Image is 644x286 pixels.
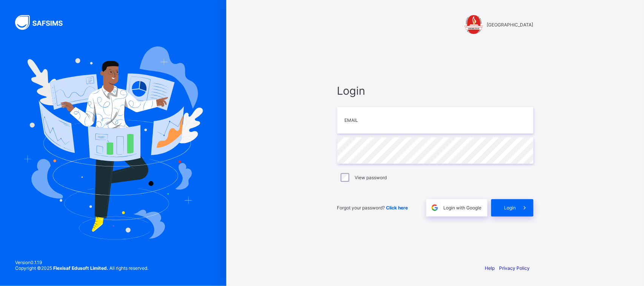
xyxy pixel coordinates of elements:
a: Click here [386,205,408,211]
strong: Flexisaf Edusoft Limited. [53,265,108,271]
span: [GEOGRAPHIC_DATA] [487,22,533,28]
span: Login with Google [444,205,482,211]
span: Version 0.1.19 [15,260,148,265]
a: Privacy Policy [500,265,530,271]
label: View password [355,175,387,180]
span: Forgot your password? [337,205,408,211]
span: Login [337,84,533,97]
a: Help [485,265,495,271]
img: Hero Image [23,46,203,240]
img: SAFSIMS Logo [15,15,72,30]
span: Copyright © 2025 All rights reserved. [15,265,148,271]
span: Login [504,205,516,211]
img: google.396cfc9801f0270233282035f929180a.svg [430,203,439,212]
